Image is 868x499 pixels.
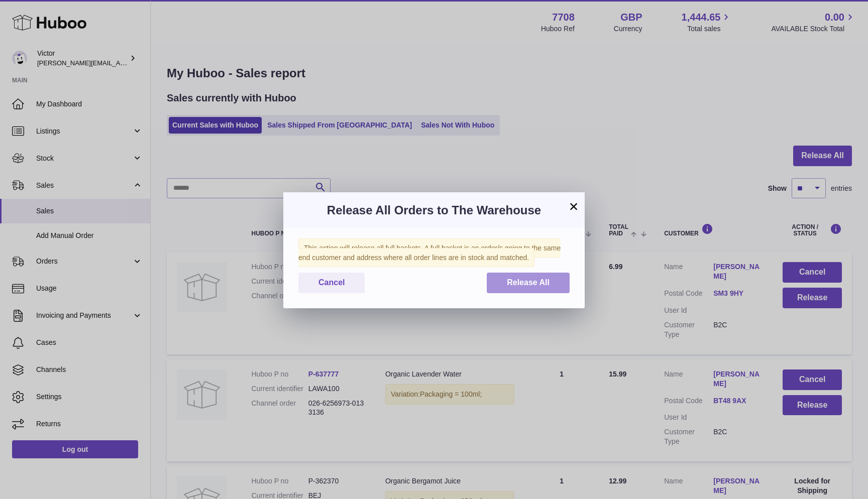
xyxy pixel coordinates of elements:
[487,273,570,293] button: Release All
[568,200,580,212] button: ×
[298,238,561,267] span: This action will release all full baskets. A full basket is an order/s going to the same end cust...
[318,278,345,287] span: Cancel
[298,273,365,293] button: Cancel
[298,202,570,218] h3: Release All Orders to The Warehouse
[507,278,550,287] span: Release All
